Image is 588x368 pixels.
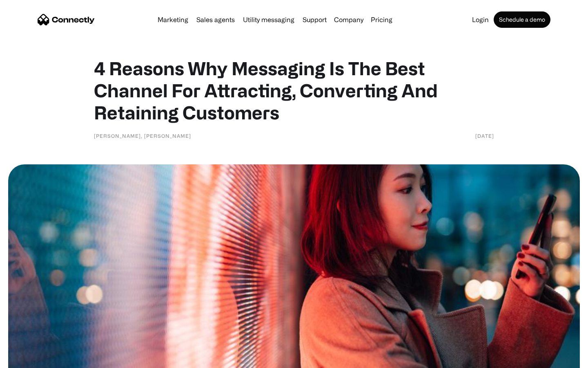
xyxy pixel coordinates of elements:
div: [PERSON_NAME], [PERSON_NAME] [94,132,191,140]
a: Marketing [154,16,192,23]
a: Pricing [367,16,396,23]
div: Company [334,14,363,25]
a: Sales agents [193,16,238,23]
aside: Language selected: English [8,354,49,365]
h1: 4 Reasons Why Messaging Is The Best Channel For Attracting, Converting And Retaining Customers [94,57,494,123]
a: Support [299,16,330,23]
a: Schedule a demo [494,11,550,28]
a: Utility messaging [240,16,298,23]
div: [DATE] [475,132,494,140]
a: Login [469,16,492,23]
ul: Language list [16,354,49,365]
